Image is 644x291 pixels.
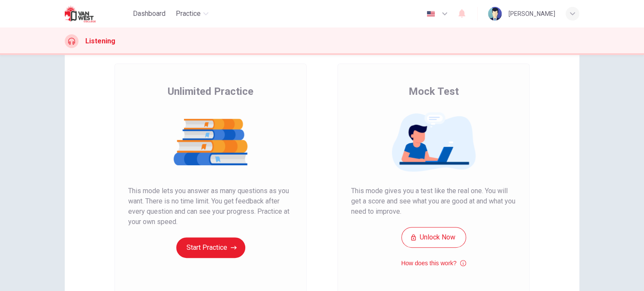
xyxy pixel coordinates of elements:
[65,5,110,22] img: Van West logo
[425,11,436,17] img: en
[488,7,502,21] img: Profile picture
[401,227,466,248] button: Unlock Now
[509,9,555,19] div: [PERSON_NAME]
[176,237,245,258] button: Start Practice
[85,36,115,46] h1: Listening
[133,9,166,19] span: Dashboard
[168,85,253,98] span: Unlimited Practice
[401,258,466,268] button: How does this work?
[176,9,201,19] span: Practice
[65,5,129,22] a: Van West logo
[351,186,516,217] span: This mode gives you a test like the real one. You will get a score and see what you are good at a...
[129,6,169,21] button: Dashboard
[128,186,293,227] span: This mode lets you answer as many questions as you want. There is no time limit. You get feedback...
[409,85,459,98] span: Mock Test
[172,6,212,21] button: Practice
